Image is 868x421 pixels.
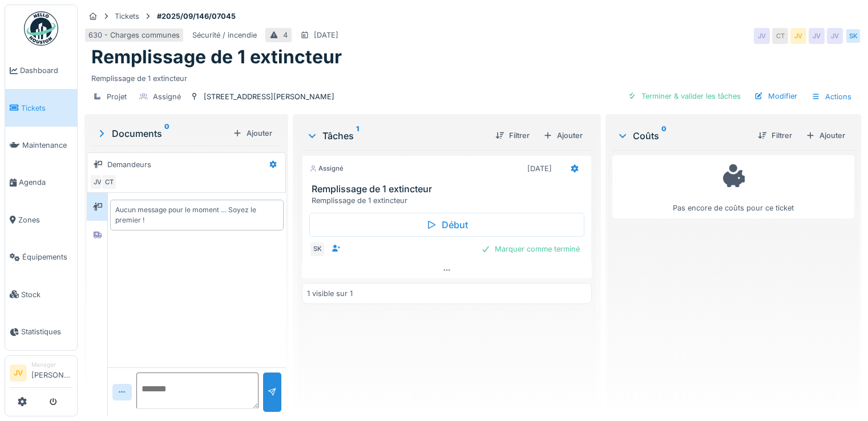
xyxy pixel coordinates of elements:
[806,88,857,105] div: Actions
[314,30,338,41] div: [DATE]
[115,11,139,22] div: Tickets
[91,46,342,68] h1: Remplissage de 1 extincteur
[88,30,180,41] div: 630 - Charges communes
[620,160,847,213] div: Pas encore de coûts pour ce ticket
[5,238,77,276] a: Équipements
[845,28,861,44] div: SK
[5,89,77,126] a: Tickets
[617,129,749,143] div: Coûts
[754,28,770,44] div: JV
[101,174,117,190] div: CT
[790,28,806,44] div: JV
[22,140,72,151] span: Maintenance
[10,361,72,388] a: JV Manager[PERSON_NAME]
[31,361,72,369] div: Manager
[477,241,584,257] div: Marquer comme terminé
[753,128,797,143] div: Filtrer
[309,213,584,237] div: Début
[801,128,850,143] div: Ajouter
[21,326,72,337] span: Statistiques
[24,11,58,46] img: Badge_color-CXgf-gQk.svg
[5,164,77,201] a: Agenda
[228,126,277,141] div: Ajouter
[772,28,788,44] div: CT
[809,28,825,44] div: JV
[107,159,151,170] div: Demandeurs
[623,88,745,104] div: Terminer & valider les tâches
[204,91,334,102] div: [STREET_ADDRESS][PERSON_NAME]
[5,201,77,238] a: Zones
[115,205,278,225] div: Aucun message pour le moment … Soyez le premier !
[21,289,72,300] span: Stock
[306,129,486,143] div: Tâches
[18,214,72,225] span: Zones
[107,91,127,102] div: Projet
[312,195,587,206] div: Remplissage de 1 extincteur
[527,163,552,174] div: [DATE]
[31,361,72,385] li: [PERSON_NAME]
[5,127,77,164] a: Maintenance
[283,30,288,41] div: 4
[750,88,802,104] div: Modifier
[20,65,72,76] span: Dashboard
[91,68,854,84] div: Remplissage de 1 extincteur
[152,11,240,22] strong: #2025/09/146/07045
[21,103,72,114] span: Tickets
[309,241,325,257] div: SK
[90,174,106,190] div: JV
[19,177,72,188] span: Agenda
[96,127,228,140] div: Documents
[539,128,587,143] div: Ajouter
[356,129,359,143] sup: 1
[307,288,353,299] div: 1 visible sur 1
[827,28,843,44] div: JV
[5,276,77,313] a: Stock
[192,30,257,41] div: Sécurité / incendie
[22,252,72,262] span: Équipements
[661,129,667,143] sup: 0
[10,365,27,382] li: JV
[5,52,77,89] a: Dashboard
[5,313,77,350] a: Statistiques
[491,128,534,143] div: Filtrer
[312,184,587,195] h3: Remplissage de 1 extincteur
[153,91,181,102] div: Assigné
[309,164,344,173] div: Assigné
[164,127,169,140] sup: 0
